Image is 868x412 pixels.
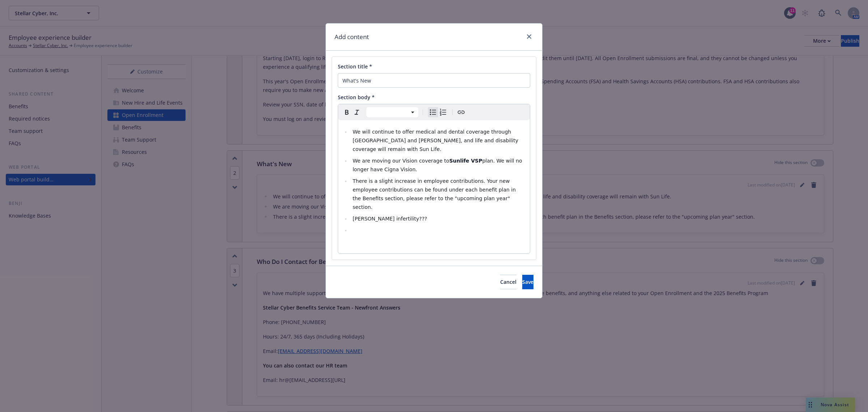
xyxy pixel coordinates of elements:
button: Block type [366,107,418,117]
span: Section body * [338,94,375,101]
button: Bulleted list [428,107,438,117]
span: Cancel [500,278,516,285]
button: Numbered list [438,107,448,117]
h1: Add content [335,32,369,42]
input: Add title here [338,73,530,88]
strong: Sunlife VSP [449,158,482,164]
span: [PERSON_NAME] infertility??? [353,216,427,222]
div: toggle group [428,107,448,117]
span: Section title * [338,63,372,70]
a: close [525,32,533,41]
button: Save [522,275,533,289]
button: Create link [456,107,466,117]
span: We are moving our Vision coverage to [353,158,449,164]
span: We will continue to offer medical and dental coverage through [GEOGRAPHIC_DATA] and [PERSON_NAME]... [353,129,520,152]
button: Bold [342,107,352,117]
button: Cancel [500,275,516,289]
div: editable markdown [338,120,530,253]
button: Italic [352,107,362,117]
span: Save [522,278,533,285]
span: There is a slight increase in employee contributions. Your new employee contributions can be foun... [353,178,518,210]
